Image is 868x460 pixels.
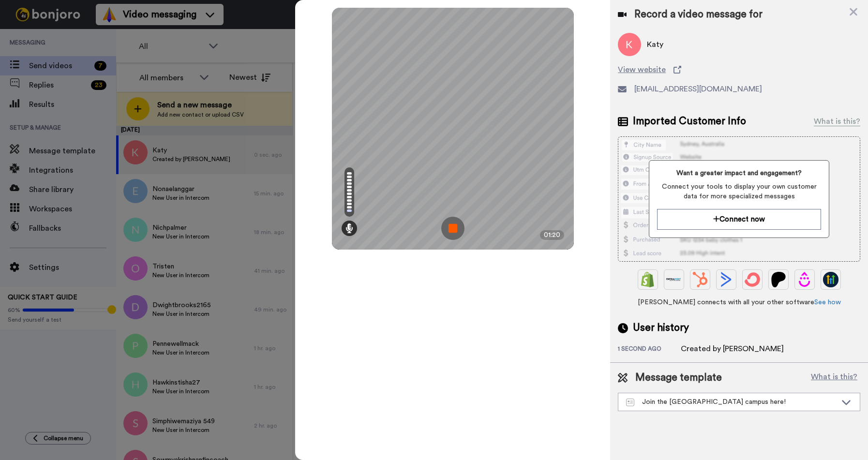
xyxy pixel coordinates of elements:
[692,272,708,287] img: Hubspot
[633,321,689,335] span: User history
[745,272,760,287] img: ConvertKit
[618,345,681,355] div: 1 second ago
[540,230,564,240] div: 01:20
[626,399,634,406] img: Message-temps.svg
[797,272,812,287] img: Drip
[657,182,821,201] span: Connect your tools to display your own customer data for more specialized messages
[618,297,860,307] span: [PERSON_NAME] connects with all your other software
[823,272,838,287] img: GoHighLevel
[633,114,746,129] span: Imported Customer Info
[718,272,734,287] img: ActiveCampaign
[681,343,784,355] div: Created by [PERSON_NAME]
[441,217,464,240] img: ic_record_stop.svg
[618,64,860,75] a: View website
[814,116,860,127] div: What is this?
[634,83,762,95] span: [EMAIL_ADDRESS][DOMAIN_NAME]
[618,64,666,75] span: View website
[626,397,837,407] div: Join the [GEOGRAPHIC_DATA] campus here!
[657,168,821,178] span: Want a greater impact and engagement?
[808,371,860,385] button: What is this?
[666,272,682,287] img: Ontraport
[640,272,656,287] img: Shopify
[635,371,722,385] span: Message template
[657,209,821,230] button: Connect now
[771,272,786,287] img: Patreon
[814,299,841,306] a: See how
